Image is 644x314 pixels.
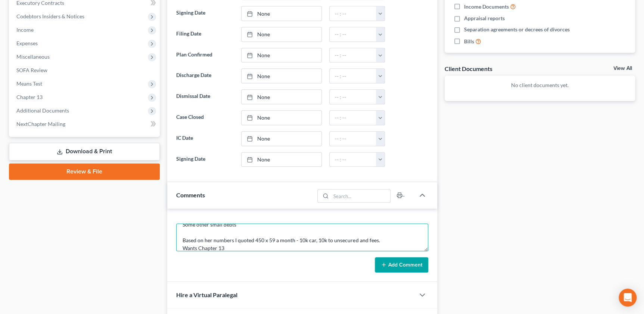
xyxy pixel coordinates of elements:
[619,289,637,307] div: Open Intercom Messenger
[242,111,321,125] a: None
[451,81,629,89] p: No client documents yet.
[445,65,492,73] div: Client Documents
[16,13,84,19] span: Codebtors Insiders & Notices
[172,110,237,125] label: Case Closed
[330,27,376,41] input: -- : --
[172,68,237,83] label: Discharge Date
[16,121,65,127] span: NextChapter Mailing
[330,153,376,167] input: -- : --
[176,191,205,198] span: Comments
[172,131,237,146] label: IC Date
[242,6,321,21] a: None
[242,69,321,83] a: None
[172,48,237,63] label: Plan Confirmed
[330,48,376,62] input: -- : --
[464,26,570,33] span: Separation agreements or decrees of divorces
[464,15,505,22] span: Appraisal reports
[375,257,428,273] button: Add Comment
[242,132,321,146] a: None
[9,163,160,180] a: Review & File
[330,132,376,146] input: -- : --
[330,111,376,125] input: -- : --
[172,6,237,21] label: Signing Date
[242,153,321,167] a: None
[242,48,321,62] a: None
[331,190,390,202] input: Search...
[10,64,160,77] a: SOFA Review
[242,90,321,104] a: None
[16,80,42,87] span: Means Test
[16,53,50,60] span: Miscellaneous
[9,143,160,160] a: Download & Print
[464,3,509,10] span: Income Documents
[176,291,237,298] span: Hire a Virtual Paralegal
[330,6,376,21] input: -- : --
[613,66,632,71] a: View All
[16,94,43,100] span: Chapter 13
[16,107,69,114] span: Additional Documents
[242,27,321,41] a: None
[330,69,376,83] input: -- : --
[172,89,237,104] label: Dismissal Date
[330,90,376,104] input: -- : --
[172,152,237,167] label: Signing Date
[16,67,47,73] span: SOFA Review
[16,27,34,33] span: Income
[172,27,237,42] label: Filing Date
[16,40,38,46] span: Expenses
[10,117,160,131] a: NextChapter Mailing
[464,38,474,45] span: Bills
